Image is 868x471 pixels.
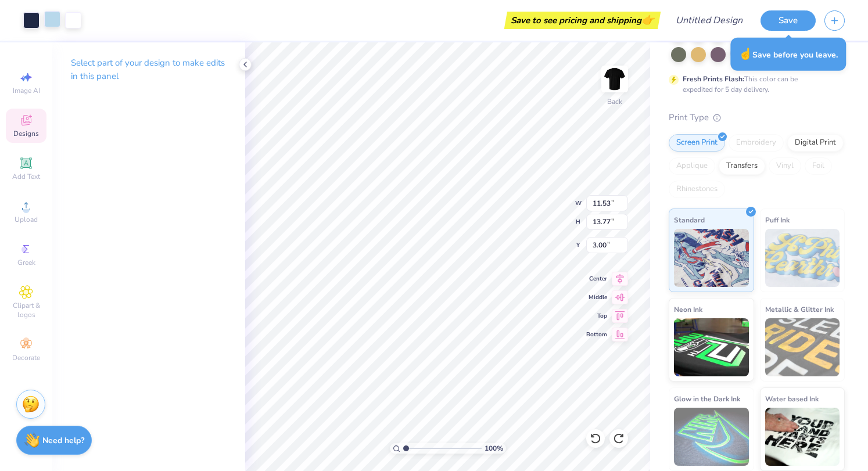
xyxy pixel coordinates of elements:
[42,435,84,446] strong: Need help?
[71,56,227,83] p: Select part of your design to make edits in this panel
[586,312,607,320] span: Top
[765,303,834,315] span: Metallic & Glitter Ink
[674,393,740,405] span: Glow in the Dark Ink
[669,181,725,198] div: Rhinestones
[805,157,832,175] div: Foil
[738,46,752,62] span: ☝️
[765,318,840,376] img: Metallic & Glitter Ink
[485,443,503,454] span: 100 %
[719,157,765,175] div: Transfers
[607,96,622,107] div: Back
[12,353,40,362] span: Decorate
[12,172,40,181] span: Add Text
[674,229,749,287] img: Standard
[507,12,658,29] div: Save to see pricing and shipping
[17,258,35,267] span: Greek
[674,303,702,315] span: Neon Ink
[765,408,840,466] img: Water based Ink
[765,229,840,287] img: Puff Ink
[6,301,46,319] span: Clipart & logos
[586,275,607,283] span: Center
[683,74,744,84] strong: Fresh Prints Flash:
[674,214,705,226] span: Standard
[666,9,752,32] input: Untitled Design
[683,74,826,95] div: This color can be expedited for 5 day delivery.
[729,134,784,152] div: Embroidery
[674,408,749,466] img: Glow in the Dark Ink
[13,86,40,95] span: Image AI
[13,129,39,138] span: Designs
[669,111,845,124] div: Print Type
[765,393,819,405] span: Water based Ink
[15,215,38,224] span: Upload
[730,38,846,71] div: Save before you leave.
[603,67,626,91] img: Back
[669,134,725,152] div: Screen Print
[761,10,816,31] button: Save
[586,330,607,339] span: Bottom
[586,293,607,301] span: Middle
[765,214,790,226] span: Puff Ink
[787,134,844,152] div: Digital Print
[669,157,715,175] div: Applique
[769,157,801,175] div: Vinyl
[674,318,749,376] img: Neon Ink
[641,13,654,27] span: 👉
